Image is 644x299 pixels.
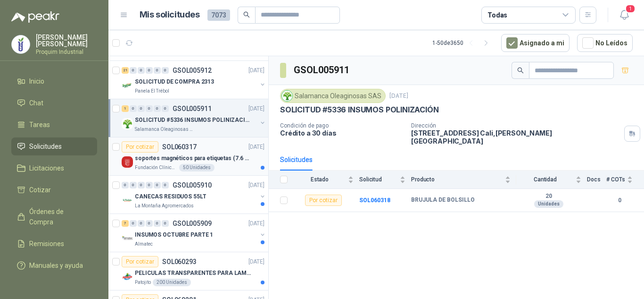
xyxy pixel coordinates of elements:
p: La Montaña Agromercados [135,202,194,210]
p: Patojito [135,279,151,286]
b: 0 [606,196,633,205]
p: [PERSON_NAME] [PERSON_NAME] [36,34,97,47]
img: Company Logo [122,80,133,91]
div: Unidades [534,200,563,208]
div: 0 [154,182,161,188]
p: SOLICITUD DE COMPRA 2313 [135,77,214,86]
div: Todas [487,10,507,20]
a: Por cotizarSOL060317[DATE] Company Logosoportes magnéticos para etiquetas (7.6 cm x 12.6 cm)Funda... [108,137,268,176]
img: Company Logo [282,91,292,101]
a: Solicitudes [11,137,97,155]
img: Logo peakr [11,11,59,23]
span: Chat [29,98,43,108]
span: Cantidad [516,176,574,183]
button: Asignado a mi [501,34,570,52]
div: 0 [130,220,137,227]
span: search [243,11,250,18]
p: [DATE] [389,92,408,101]
p: GSOL005911 [173,105,212,112]
div: 0 [146,105,153,112]
div: Salamanca Oleaginosas SAS [280,89,386,103]
p: SOLICITUD #5336 INSUMOS POLINIZACIÓN [280,105,439,115]
button: 1 [616,7,633,24]
div: 0 [162,220,169,227]
a: Chat [11,94,97,112]
div: Por cotizar [122,141,158,153]
div: Solicitudes [280,154,313,165]
div: 0 [162,67,169,74]
p: INSUMOS OCTUBRE PARTE 1 [135,231,213,239]
a: Órdenes de Compra [11,203,97,231]
p: GSOL005909 [173,220,212,227]
div: 0 [138,67,145,74]
div: 0 [146,220,153,227]
th: # COTs [606,171,644,189]
a: Inicio [11,72,97,90]
p: SOL060293 [162,258,197,265]
span: # COTs [606,176,625,183]
a: Por cotizarSOL060293[DATE] Company LogoPELICULAS TRANSPARENTES PARA LAMINADO EN CALIENTEPatojito2... [108,252,268,290]
button: No Leídos [577,34,633,52]
p: CANECAS RESIDUOS 55LT [135,192,206,201]
p: soportes magnéticos para etiquetas (7.6 cm x 12.6 cm) [135,154,252,163]
p: Salamanca Oleaginosas SAS [135,126,194,133]
p: [DATE] [248,66,264,75]
span: Producto [411,176,503,183]
a: Tareas [11,116,97,134]
p: [DATE] [248,181,264,190]
b: 20 [516,193,581,200]
p: Crédito a 30 días [280,129,404,137]
div: Por cotizar [122,256,158,267]
div: 0 [146,182,153,188]
th: Estado [293,171,359,189]
div: 7 [122,220,129,227]
b: BRUJULA DE BOLSILLO [411,196,475,204]
span: 1 [625,4,636,13]
p: [DATE] [248,104,264,113]
a: Remisiones [11,235,97,253]
div: 1 [122,105,129,112]
div: 0 [130,182,137,188]
div: Por cotizar [305,195,342,206]
div: 1 - 50 de 3650 [432,35,494,51]
p: Fundación Clínica Shaio [135,164,177,171]
img: Company Logo [122,195,133,206]
span: Remisiones [29,239,64,249]
div: 0 [138,220,145,227]
p: Dirección [411,122,620,129]
th: Cantidad [516,171,587,189]
th: Producto [411,171,516,189]
div: 0 [154,105,161,112]
h3: GSOL005911 [294,63,351,77]
span: Inicio [29,76,44,86]
p: Almatec [135,240,153,248]
div: 0 [162,182,169,188]
p: Panela El Trébol [135,87,169,95]
span: Solicitudes [29,141,62,152]
p: [DATE] [248,257,264,266]
img: Company Logo [122,156,133,168]
div: 0 [130,67,137,74]
p: Condición de pago [280,122,404,129]
p: SOL060317 [162,144,197,150]
img: Company Logo [12,35,30,53]
span: Licitaciones [29,163,64,173]
th: Solicitud [359,171,411,189]
h1: Mis solicitudes [140,8,200,22]
a: 7 0 0 0 0 0 GSOL005909[DATE] Company LogoINSUMOS OCTUBRE PARTE 1Almatec [122,218,266,248]
div: 200 Unidades [153,279,191,286]
p: [STREET_ADDRESS] Cali , [PERSON_NAME][GEOGRAPHIC_DATA] [411,129,620,145]
div: 0 [138,105,145,112]
a: 0 0 0 0 0 0 GSOL005910[DATE] Company LogoCANECAS RESIDUOS 55LTLa Montaña Agromercados [122,179,266,210]
span: Solicitud [359,176,398,183]
a: Cotizar [11,181,97,199]
span: search [517,67,524,74]
div: 50 Unidades [179,164,215,171]
p: Proquim Industrial [36,49,97,55]
div: 21 [122,67,129,74]
p: [DATE] [248,143,264,152]
div: 0 [154,220,161,227]
div: 0 [138,182,145,188]
div: 0 [154,67,161,74]
span: Tareas [29,120,50,130]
